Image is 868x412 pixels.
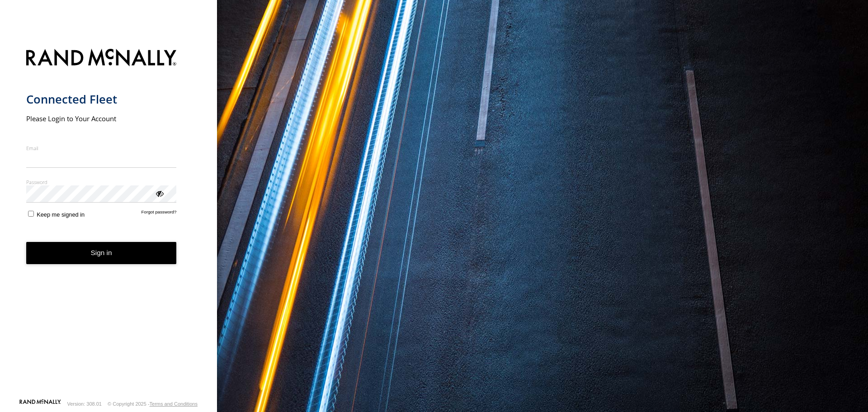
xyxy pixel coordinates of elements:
a: Forgot password? [142,209,177,218]
input: Keep me signed in [28,211,34,217]
div: Version: 308.01 [67,401,102,407]
button: Sign in [26,242,177,264]
a: Terms and Conditions [150,401,198,407]
span: Keep me signed in [37,211,85,218]
img: Rand McNally [26,47,177,70]
h2: Please Login to Your Account [26,114,177,123]
label: Email [26,145,177,152]
div: ViewPassword [155,189,164,198]
div: © Copyright 2025 - [108,401,198,407]
form: main [26,43,191,398]
label: Password [26,179,177,185]
h1: Connected Fleet [26,92,177,107]
a: Visit our Website [19,399,61,408]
